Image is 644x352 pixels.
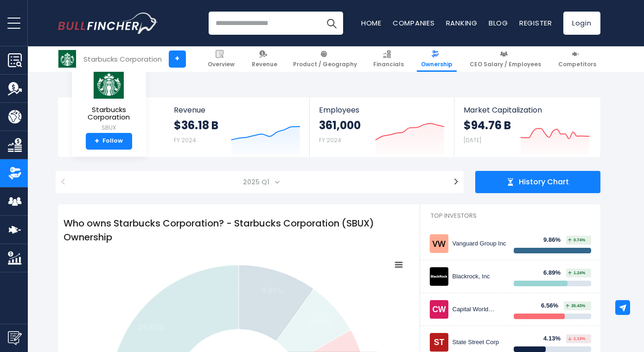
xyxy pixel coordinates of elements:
[138,322,165,333] text: 28.92%
[470,61,541,68] span: CEO Salary / Employees
[169,50,186,68] a: +
[464,136,481,144] small: [DATE]
[464,118,511,132] strong: $94.76 B
[507,178,514,186] img: history chart
[320,12,343,35] button: Search
[554,46,600,72] a: Competitors
[421,61,453,68] span: Ownership
[369,46,408,72] a: Financials
[293,61,357,68] span: Product / Geography
[174,106,300,114] span: Revenue
[489,18,508,28] a: Blog
[79,106,139,121] span: Starbucks Corporation
[56,171,71,193] button: <
[58,13,158,34] a: Go to homepage
[58,50,76,68] img: SBUX logo
[566,304,586,308] span: 35.43%
[58,13,158,34] img: Bullfincher logo
[95,137,99,145] strong: +
[261,285,283,296] text: 9.86%
[239,176,275,189] span: 2025 Q1
[174,118,218,132] strong: $36.18 B
[519,177,569,187] span: History Chart
[568,238,586,242] span: 0.74%
[568,271,586,275] span: 1.24%
[568,337,586,341] span: 1.13%
[454,97,599,157] a: Market Capitalization $94.76 B [DATE]
[83,54,162,64] div: Starbucks Corporation
[204,46,239,72] a: Overview
[174,136,196,144] small: FY 2024
[86,133,132,150] a: +Follow
[208,61,235,68] span: Overview
[563,12,600,35] a: Login
[361,18,382,28] a: Home
[319,106,445,114] span: Employees
[543,335,566,343] div: 4.13%
[541,302,564,310] div: 6.56%
[79,124,139,132] small: SBUX
[543,236,566,244] div: 9.86%
[453,306,507,314] div: Capital World Investors
[319,136,341,144] small: FY 2024
[465,46,545,72] a: CEO Salary / Employees
[453,339,507,346] div: State Street Corp
[373,61,404,68] span: Financials
[165,97,310,157] a: Revenue $36.18 B FY 2024
[558,61,596,68] span: Competitors
[58,211,420,250] h1: Who owns Starbucks Corporation? - Starbucks Corporation (SBUX) Ownership
[453,273,507,281] div: Blackrock, Inc
[309,316,332,327] text: 6.89%
[93,68,125,99] img: SBUX logo
[417,46,457,72] a: Ownership
[319,118,361,132] strong: 361,000
[519,18,552,28] a: Register
[393,18,435,28] a: Companies
[8,166,22,180] img: Ownership
[76,171,444,193] span: 2025 Q1
[448,171,464,193] button: >
[446,18,478,28] a: Ranking
[420,204,600,227] h2: Top Investors
[79,68,139,133] a: Starbucks Corporation SBUX
[248,46,281,72] a: Revenue
[453,240,507,248] div: Vanguard Group Inc
[252,61,277,68] span: Revenue
[289,46,361,72] a: Product / Geography
[310,97,454,157] a: Employees 361,000 FY 2024
[464,106,590,114] span: Market Capitalization
[543,269,566,277] div: 6.89%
